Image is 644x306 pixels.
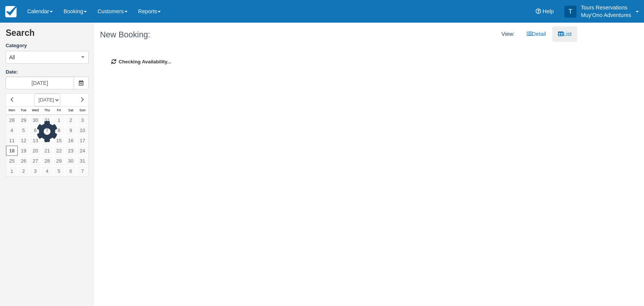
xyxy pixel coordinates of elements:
[6,69,89,76] label: Date:
[9,54,15,61] span: All
[536,9,541,14] i: Help
[581,4,631,11] p: Tours Reservations
[6,42,89,49] label: Category
[6,146,18,156] a: 18
[6,51,89,64] button: All
[581,11,631,19] p: Muy'Ono Adventures
[564,6,576,18] div: T
[552,26,577,42] a: List
[100,47,572,77] div: Checking Availability...
[100,30,330,39] h1: New Booking:
[543,8,554,14] span: Help
[5,6,17,17] img: checkfront-main-nav-mini-logo.png
[521,26,552,42] a: Detail
[496,26,520,42] li: View:
[6,28,89,42] h2: Search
